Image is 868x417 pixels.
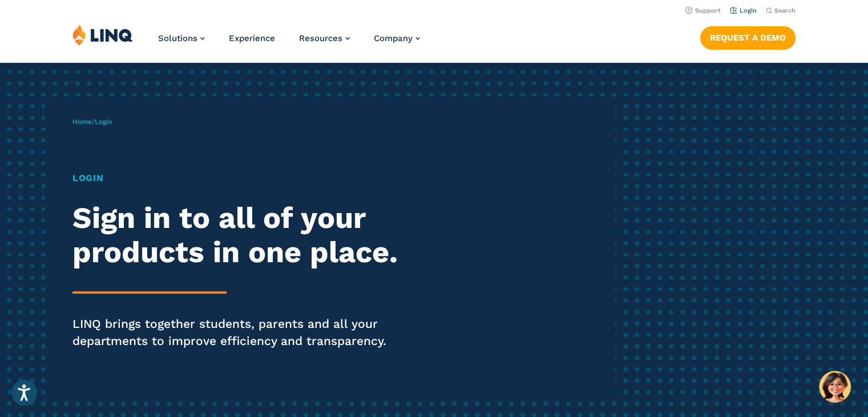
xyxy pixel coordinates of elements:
[819,371,851,403] button: Hello, have a question? Let’s chat.
[766,6,796,15] button: Open Search Bar
[95,118,112,126] span: Login
[158,33,205,43] a: Solutions
[72,171,407,185] h1: Login
[72,118,112,126] span: /
[72,201,407,270] h2: Sign in to all of your products in one place.
[700,26,796,49] a: Request a Demo
[158,24,420,62] nav: Primary Navigation
[774,7,796,14] span: Search
[72,315,407,350] p: LINQ brings together students, parents and all your departments to improve efficiency and transpa...
[374,33,413,43] span: Company
[158,33,197,43] span: Solutions
[700,24,796,49] nav: Button Navigation
[685,7,721,14] a: Support
[72,118,92,126] a: Home
[229,33,275,43] a: Experience
[299,33,342,43] span: Resources
[72,24,133,46] img: LINQ | K‑12 Software
[374,33,420,43] a: Company
[299,33,350,43] a: Resources
[730,7,757,14] a: Login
